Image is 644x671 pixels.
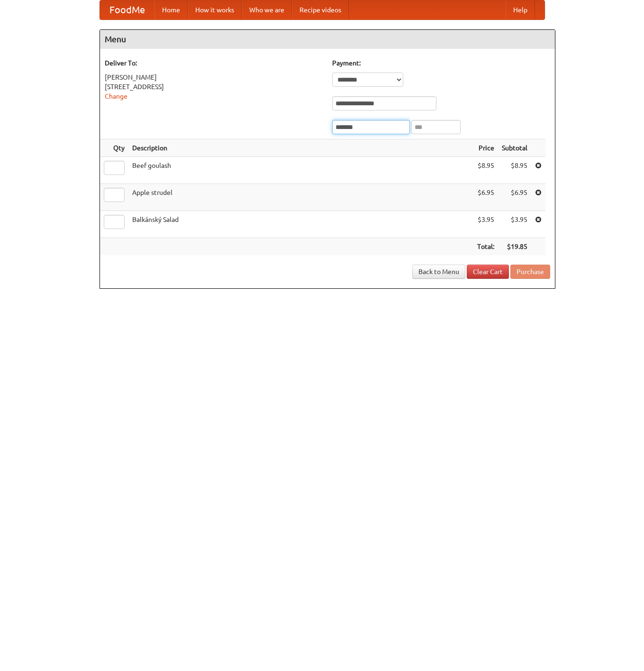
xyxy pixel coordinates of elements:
[188,0,242,19] a: How it works
[506,0,535,19] a: Help
[105,92,127,100] a: Change
[332,58,550,68] h5: Payment:
[128,184,473,211] td: Apple strudel
[473,184,498,211] td: $6.95
[128,157,473,184] td: Beef goulash
[498,238,531,256] th: $19.85
[128,211,473,238] td: Balkánský Salad
[510,265,550,279] button: Purchase
[498,211,531,238] td: $3.95
[473,211,498,238] td: $3.95
[412,265,465,279] a: Back to Menu
[467,265,509,279] a: Clear Cart
[100,30,555,49] h4: Menu
[473,157,498,184] td: $8.95
[100,139,128,157] th: Qty
[105,58,323,68] h5: Deliver To:
[242,0,292,19] a: Who we are
[292,0,349,19] a: Recipe videos
[154,0,188,19] a: Home
[105,82,323,92] div: [STREET_ADDRESS]
[100,0,154,19] a: FoodMe
[498,184,531,211] td: $6.95
[498,139,531,157] th: Subtotal
[473,139,498,157] th: Price
[473,238,498,256] th: Total:
[105,73,323,82] div: [PERSON_NAME]
[128,139,473,157] th: Description
[498,157,531,184] td: $8.95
